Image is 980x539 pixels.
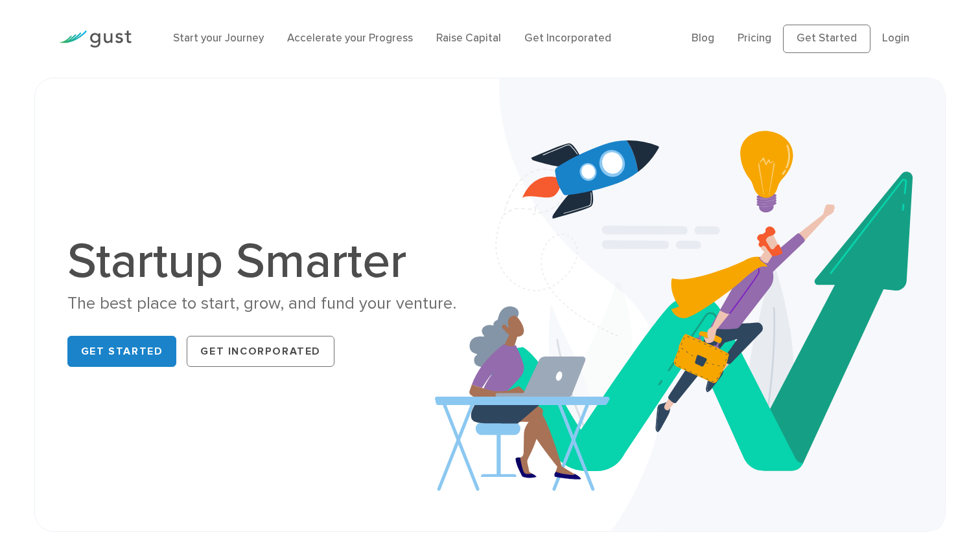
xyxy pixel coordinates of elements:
[187,336,334,367] a: Get Incorporated
[783,25,870,53] a: Get Started
[67,336,177,367] a: Get Started
[67,237,480,286] h1: Startup Smarter
[287,32,413,45] a: Accelerate your Progress
[692,32,714,45] a: Blog
[67,292,480,315] div: The best place to start, grow, and fund your venture.
[882,32,909,45] a: Login
[738,32,771,45] a: Pricing
[59,30,132,48] img: Gust Logo
[436,32,501,45] a: Raise Capital
[173,32,264,45] a: Start your Journey
[435,78,945,531] img: Startup Smarter Hero
[524,32,611,45] a: Get Incorporated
